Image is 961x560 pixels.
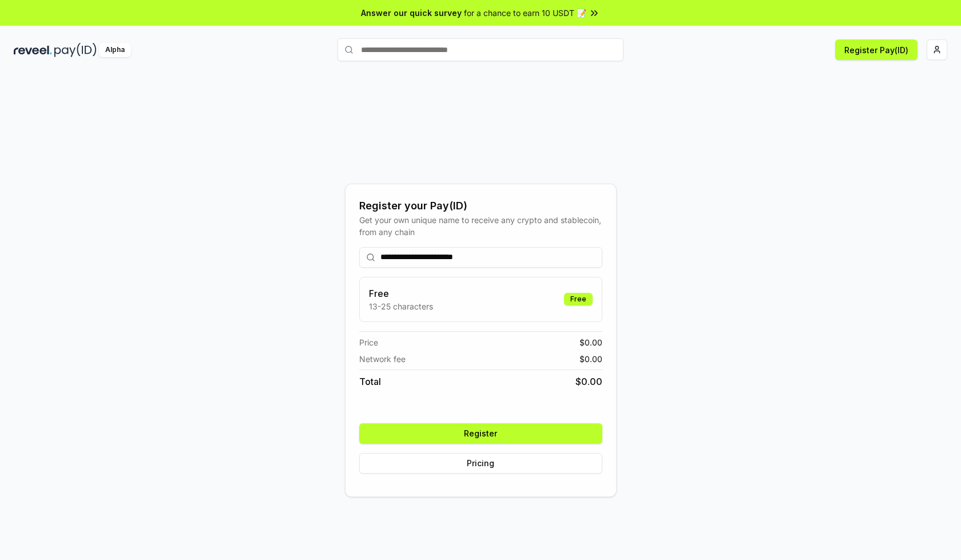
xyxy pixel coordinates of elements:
div: Register your Pay(ID) [359,198,602,214]
div: Get your own unique name to receive any crypto and stablecoin, from any chain [359,214,602,238]
button: Pricing [359,453,602,474]
img: pay_id [54,43,97,57]
span: Total [359,375,381,388]
span: Answer our quick survey [361,7,462,19]
span: $ 0.00 [579,353,602,365]
span: $ 0.00 [575,375,602,388]
span: $ 0.00 [579,336,602,348]
span: Network fee [359,353,406,365]
div: Free [564,293,593,305]
p: 13-25 characters [369,300,433,312]
img: reveel_dark [14,43,52,57]
button: Register Pay(ID) [835,39,918,60]
div: Alpha [99,43,131,57]
span: Price [359,336,378,348]
span: for a chance to earn 10 USDT 📝 [464,7,586,19]
button: Register [359,423,602,444]
h3: Free [369,287,433,300]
